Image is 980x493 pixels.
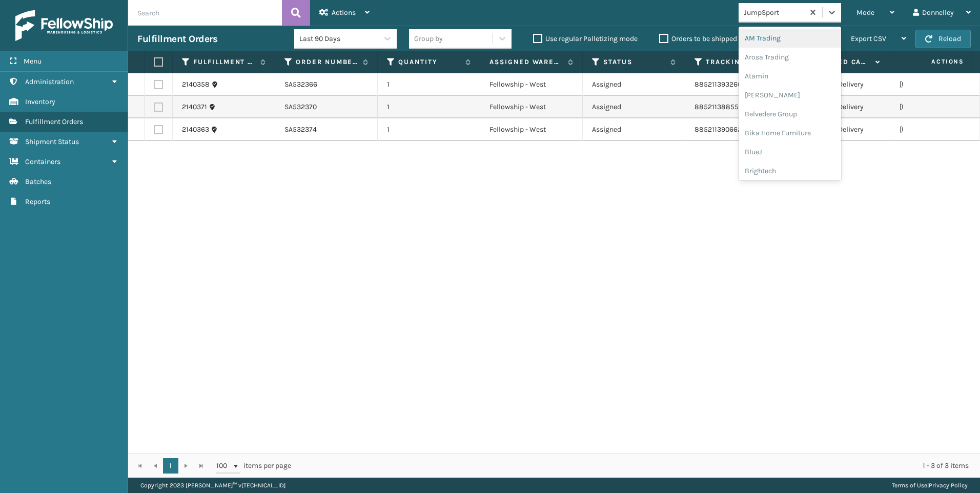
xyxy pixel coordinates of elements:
td: Fellowship - West [480,118,583,141]
div: 1 - 3 of 3 items [305,461,969,471]
td: SA532374 [275,118,378,141]
h3: Fulfillment Orders [137,33,217,45]
div: [PERSON_NAME] [739,86,841,105]
a: 2140358 [182,79,210,90]
label: Tracking Number [706,57,768,67]
td: SA532366 [275,73,378,96]
label: Orders to be shipped [DATE] [659,34,759,43]
label: Use regular Palletizing mode [533,34,638,43]
td: 1 [378,118,480,141]
span: Export CSV [851,34,886,43]
div: Atamin [739,67,841,86]
div: BlueJ [739,142,841,161]
div: Belvedere Group [739,105,841,124]
td: SA532370 [275,96,378,118]
div: Last 90 Days [299,33,379,44]
td: 1 [378,96,480,118]
td: Assigned [583,73,685,96]
a: Privacy Policy [929,482,968,489]
span: Reports [25,197,50,206]
span: Actions [332,8,356,17]
td: 1 [378,73,480,96]
img: logo [15,10,113,41]
span: Menu [24,57,42,66]
a: Terms of Use [892,482,927,489]
td: Assigned [583,118,685,141]
span: items per page [216,458,291,474]
span: Administration [25,77,74,86]
label: Fulfillment Order Id [193,57,255,67]
td: Fellowship - West [480,96,583,118]
a: 2140371 [182,102,207,112]
span: Batches [25,177,51,186]
span: Shipment Status [25,137,79,146]
span: Actions [899,53,970,70]
button: Reload [915,30,971,48]
p: Copyright 2023 [PERSON_NAME]™ v [TECHNICAL_ID] [140,478,285,493]
div: Arosa Trading [739,48,841,67]
a: 885211390662 [695,125,742,134]
label: Assigned Warehouse [489,57,563,67]
a: 2140363 [182,125,209,135]
span: Mode [856,8,874,17]
div: | [892,478,968,493]
div: AM Trading [739,29,841,48]
div: Group by [414,33,443,44]
span: 100 [216,461,232,471]
div: Brightech [739,161,841,180]
div: Bika Home Furniture [739,124,841,142]
label: Order Number [296,57,358,67]
a: 885211388559 [695,102,743,111]
td: Fellowship - West [480,73,583,96]
span: Inventory [25,97,55,106]
span: Fulfillment Orders [25,117,83,126]
a: 885211393260 [695,80,742,89]
span: Containers [25,157,60,166]
label: Status [603,57,665,67]
div: JumpSport [744,7,805,18]
td: Assigned [583,96,685,118]
label: Quantity [398,57,460,67]
a: 1 [163,458,178,474]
